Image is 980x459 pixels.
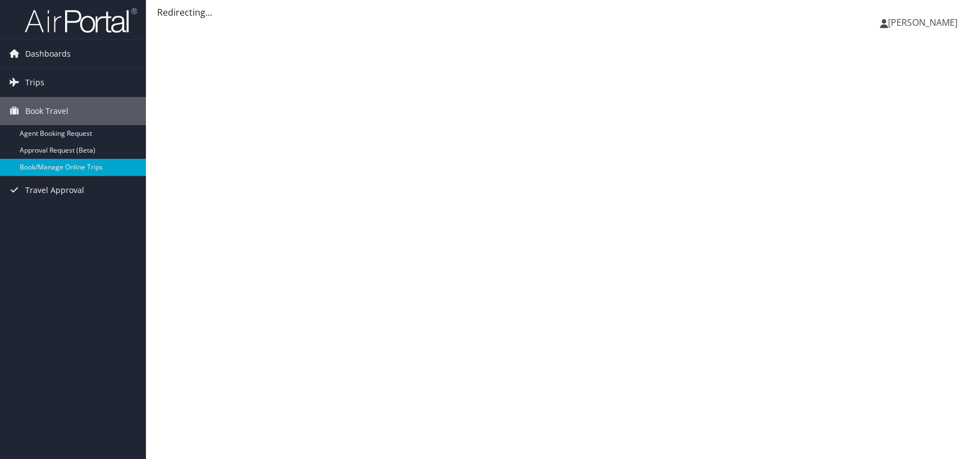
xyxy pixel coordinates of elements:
span: [PERSON_NAME] [888,16,958,29]
span: Book Travel [25,97,68,125]
span: Travel Approval [25,176,84,204]
span: Dashboards [25,40,71,68]
div: Redirecting... [157,6,969,19]
img: airportal-logo.png [25,7,137,34]
span: Trips [25,68,44,97]
a: [PERSON_NAME] [880,6,969,39]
